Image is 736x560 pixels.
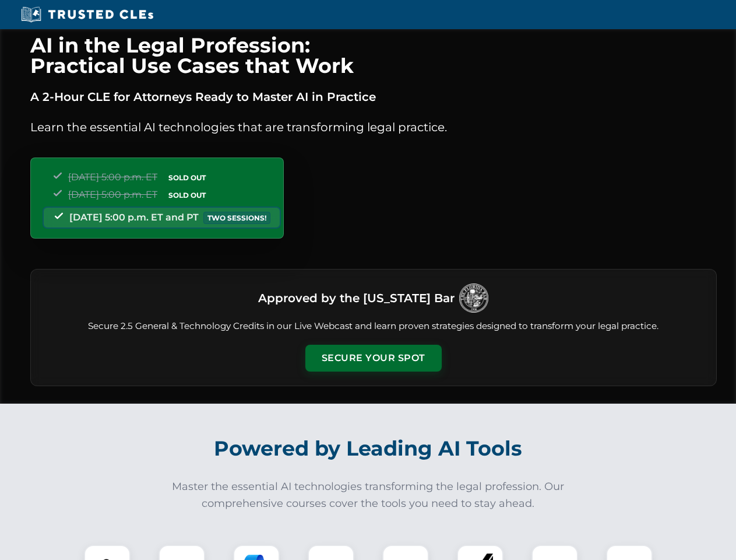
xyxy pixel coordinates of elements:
span: [DATE] 5:00 p.m. ET [68,189,157,200]
button: Secure Your Spot [305,345,442,372]
p: Learn the essential AI technologies that are transforming legal practice. [30,118,717,136]
img: Trusted CLEs [17,6,157,23]
h3: Approved by the [US_STATE] Bar [258,288,455,309]
span: SOLD OUT [164,171,210,184]
span: [DATE] 5:00 p.m. ET [68,171,157,183]
p: A 2-Hour CLE for Attorneys Ready to Master AI in Practice [30,87,717,106]
span: SOLD OUT [164,189,210,201]
p: Secure 2.5 General & Technology Credits in our Live Webcast and learn proven strategies designed ... [45,320,702,333]
h2: Powered by Leading AI Tools [45,428,691,469]
p: Master the essential AI technologies transforming the legal profession. Our comprehensive courses... [164,478,572,512]
h1: AI in the Legal Profession: Practical Use Cases that Work [30,35,717,76]
img: Logo [459,283,488,313]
